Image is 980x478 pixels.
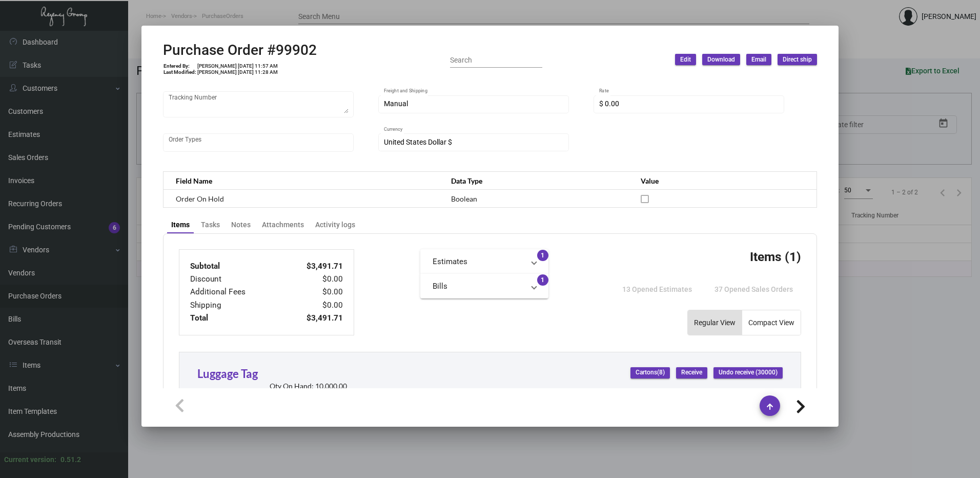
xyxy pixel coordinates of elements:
button: Undo receive (30000) [713,367,783,379]
th: Field Name [164,172,441,190]
td: Entered By: [163,63,197,69]
div: 0.51.2 [60,454,81,465]
button: 37 Opened Sales Orders [706,280,801,298]
span: Email [751,55,766,64]
div: Current version: [4,454,56,465]
span: Boolean [451,194,477,203]
span: Cartons [636,368,665,377]
td: Subtotal [190,260,282,273]
mat-panel-title: Bills [433,281,524,292]
mat-expansion-panel-header: Bills [420,274,548,298]
td: Discount [190,273,282,286]
button: Compact View [742,310,801,335]
span: (8) [657,369,665,376]
button: Direct ship [778,54,817,65]
td: Additional Fees [190,286,282,298]
mat-expansion-panel-header: Estimates [420,249,548,274]
div: Activity logs [315,220,355,230]
span: Manual [384,99,408,108]
mat-panel-title: Estimates [433,256,524,268]
span: Undo receive (30000) [719,368,778,377]
span: 37 Opened Sales Orders [714,285,793,293]
th: Value [630,172,816,190]
div: Attachments [262,220,304,230]
div: Notes [231,220,251,230]
td: $3,491.71 [282,312,343,325]
h2: Purchase Order #99902 [163,42,317,59]
div: Items [171,220,190,230]
button: Email [746,54,771,65]
th: Data Type [441,172,630,190]
button: Download [702,54,740,65]
span: Edit [680,55,691,64]
span: Direct ship [783,55,812,64]
button: Receive [676,367,707,379]
td: Shipping [190,299,282,312]
span: Download [707,55,735,64]
button: 13 Opened Estimates [614,280,700,298]
td: Last Modified: [163,69,197,75]
span: Receive [681,368,702,377]
button: Edit [675,54,696,65]
td: $0.00 [282,299,343,312]
h2: Qty On Hand: 10,000.00 [270,382,347,391]
div: Tasks [201,220,220,230]
td: $0.00 [282,273,343,286]
h3: Items (1) [750,249,801,264]
a: Luggage Tag [197,367,258,381]
span: Order On Hold [176,194,224,203]
td: $3,491.71 [282,260,343,273]
span: 13 Opened Estimates [622,285,692,293]
td: [PERSON_NAME] [DATE] 11:28 AM [197,69,278,75]
td: $0.00 [282,286,343,298]
button: Regular View [688,310,742,335]
button: Cartons(8) [630,367,670,379]
td: Total [190,312,282,325]
td: [PERSON_NAME] [DATE] 11:57 AM [197,63,278,69]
